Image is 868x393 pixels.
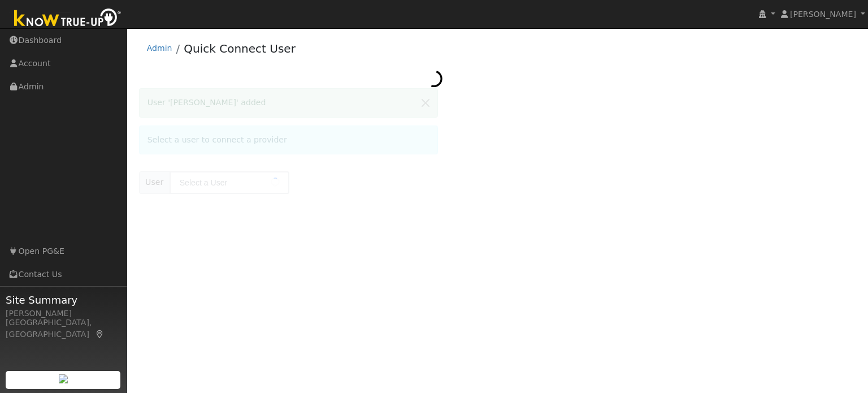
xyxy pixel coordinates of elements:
span: [PERSON_NAME] [790,10,856,19]
span: Site Summary [6,292,121,308]
a: Map [95,330,105,339]
div: [GEOGRAPHIC_DATA], [GEOGRAPHIC_DATA] [6,317,121,340]
a: Quick Connect User [184,42,296,55]
img: Know True-Up [8,6,127,32]
div: [PERSON_NAME] [6,308,121,319]
img: retrieve [59,374,68,383]
a: Admin [147,44,172,53]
